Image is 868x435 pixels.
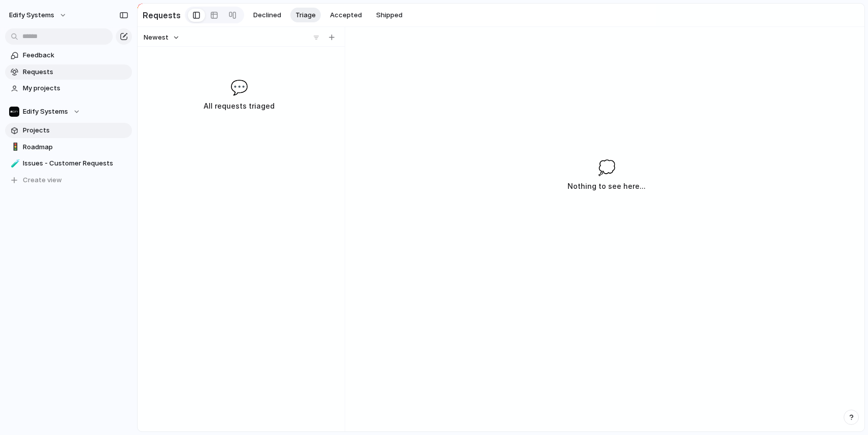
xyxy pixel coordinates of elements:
[5,64,132,80] a: Requests
[9,10,54,20] span: Edify Systems
[598,157,616,178] span: 💭
[11,158,18,170] div: 🧪
[23,83,128,93] span: My projects
[23,107,68,117] span: Edify Systems
[23,67,128,77] span: Requests
[161,100,317,112] h3: All requests triaged
[371,8,408,23] button: Shipped
[23,175,62,185] span: Create view
[9,142,19,152] button: 🚦
[5,104,132,119] button: Edify Systems
[376,10,403,20] span: Shipped
[143,9,181,21] h2: Requests
[5,123,132,138] a: Projects
[23,158,128,169] span: Issues - Customer Requests
[9,158,19,169] button: 🧪
[23,125,128,136] span: Projects
[23,50,128,60] span: Feedback
[144,32,169,43] span: Newest
[5,140,132,155] a: 🚦Roadmap
[295,10,316,20] span: Triage
[142,31,181,44] button: Newest
[5,81,132,96] a: My projects
[290,8,321,23] button: Triage
[230,77,248,98] span: 💬
[5,7,72,23] button: Edify Systems
[5,173,132,188] button: Create view
[11,141,18,153] div: 🚦
[325,8,367,23] button: Accepted
[253,10,281,20] span: Declined
[248,8,286,23] button: Declined
[5,48,132,63] a: Feedback
[567,180,646,192] h3: Nothing to see here...
[5,156,132,171] a: 🧪Issues - Customer Requests
[23,142,128,152] span: Roadmap
[330,10,362,20] span: Accepted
